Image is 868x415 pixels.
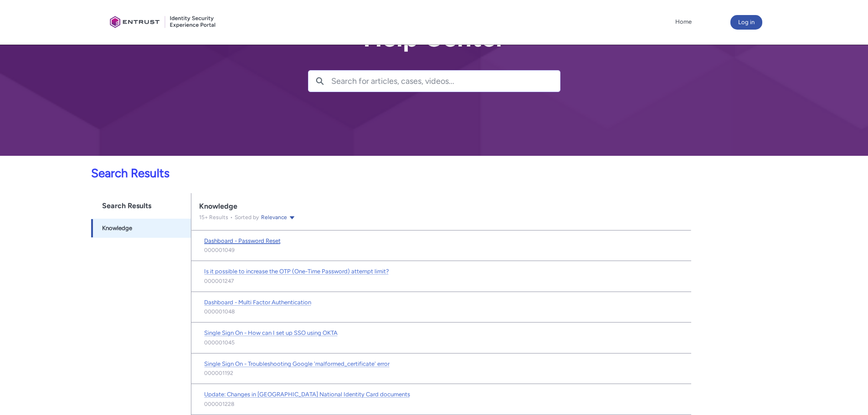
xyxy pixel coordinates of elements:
lightning-formatted-text: 000001045 [204,338,235,347]
input: Search for articles, cases, videos... [331,71,560,92]
span: Knowledge [102,224,132,233]
a: Knowledge [91,219,190,238]
button: Search [308,71,331,92]
span: • [228,214,235,220]
span: Single Sign On - Troubleshooting Google 'malformed_certificate' error [204,360,390,367]
div: Knowledge [199,202,683,211]
button: Relevance [261,213,296,222]
a: Home [673,15,694,29]
span: Dashboard - Multi Factor Authentication [204,299,311,306]
button: Log in [730,15,762,30]
p: Search Results [5,164,691,182]
span: Is it possible to increase the OTP (One-Time Password) attempt limit? [204,268,389,275]
div: Sorted by [228,213,296,222]
span: Dashboard - Password Reset [204,237,281,244]
lightning-formatted-text: 000001048 [204,307,235,316]
span: Single Sign On - How can I set up SSO using OKTA [204,329,338,336]
h1: Search Results [91,193,190,219]
span: Update: Changes in [GEOGRAPHIC_DATA] National Identity Card documents [204,391,410,398]
p: 15 + Results [199,213,228,221]
lightning-formatted-text: 000001247 [204,277,234,285]
lightning-formatted-text: 000001049 [204,246,235,254]
lightning-formatted-text: 000001228 [204,400,234,408]
lightning-formatted-text: 000001192 [204,369,233,377]
h2: Help Center [308,24,560,52]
